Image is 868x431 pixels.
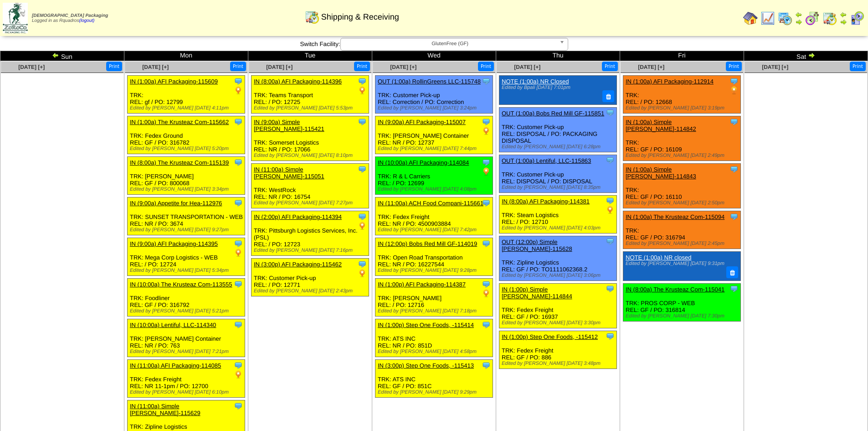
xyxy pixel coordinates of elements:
[602,90,614,102] button: Delete Note
[358,269,367,278] img: PO
[606,196,615,205] img: Tooltip
[375,238,493,276] div: TRK: Open Road Transportation REL: NR / PO: 16227544
[358,260,367,269] img: Tooltip
[482,280,491,289] img: Tooltip
[502,110,604,117] a: OUT (1:00a) Bobs Red Mill GF-115851
[254,78,342,85] a: IN (8:00a) AFI Packaging-114396
[254,248,369,253] div: Edited by [PERSON_NAME] [DATE] 7:16pm
[124,51,248,61] td: Mon
[378,281,466,288] a: IN (1:00p) AFI Packaging-114387
[378,146,493,151] div: Edited by [PERSON_NAME] [DATE] 7:44pm
[234,361,243,370] img: Tooltip
[729,86,739,95] img: PO
[623,211,741,249] div: TRK: REL: GF / PO: 316794
[234,86,243,95] img: PO
[743,11,758,26] img: home.gif
[130,403,200,416] a: IN (11:00a) Simple [PERSON_NAME]-115629
[3,3,28,33] img: zoroco-logo-small.webp
[230,62,246,71] button: Print
[252,164,369,208] div: TRK: WestRock REL: NR / PO: 16754
[375,279,493,317] div: TRK: [PERSON_NAME] REL: / PO: 12716
[128,238,245,276] div: TRK: Mega Corp Logistics - WEB REL: / PO: 12724
[744,51,868,61] td: Sat
[502,361,616,366] div: Edited by [PERSON_NAME] [DATE] 3:48pm
[128,279,245,317] div: TRK: Foodliner REL: GF / PO: 316792
[378,187,493,192] div: Edited by [PERSON_NAME] [DATE] 4:08pm
[729,165,739,174] img: Tooltip
[358,77,367,86] img: Tooltip
[254,119,324,132] a: IN (9:00a) Simple [PERSON_NAME]-115421
[760,11,775,26] img: line_graph.gif
[358,86,367,95] img: PO
[822,11,837,26] img: calendarinout.gif
[502,320,616,326] div: Edited by [PERSON_NAME] [DATE] 3:30pm
[378,362,474,369] a: IN (3:00p) Step One Foods, -115413
[378,78,481,85] a: OUT (1:00a) RollinGreens LLC-115748
[726,62,742,71] button: Print
[130,349,245,354] div: Edited by [PERSON_NAME] [DATE] 7:21pm
[234,239,243,248] img: Tooltip
[234,320,243,329] img: Tooltip
[130,308,245,314] div: Edited by [PERSON_NAME] [DATE] 5:21pm
[482,320,491,329] img: Tooltip
[254,213,342,220] a: IN (2:00p) AFI Packaging-114394
[623,116,741,161] div: TRK: REL: GF / PO: 16109
[626,241,740,246] div: Edited by [PERSON_NAME] [DATE] 2:45pm
[482,239,491,248] img: Tooltip
[378,200,483,207] a: IN (11:00a) ACH Food Compani-115661
[638,64,664,70] a: [DATE] [+]
[482,126,491,135] img: PO
[502,286,572,300] a: IN (1:00p) Simple [PERSON_NAME]-114844
[234,401,243,410] img: Tooltip
[358,165,367,174] img: Tooltip
[372,51,496,61] td: Wed
[626,213,724,220] a: IN (1:00a) The Krusteaz Com-115094
[378,105,493,111] div: Edited by [PERSON_NAME] [DATE] 3:24pm
[375,360,493,398] div: TRK: ATS INC REL: GF / PO: 851C
[378,227,493,233] div: Edited by [PERSON_NAME] [DATE] 7:42pm
[375,157,493,195] div: TRK: R & L Carriers REL: / PO: 12699
[130,322,216,328] a: IN (10:00a) Lentiful, LLC-114340
[499,155,617,192] div: TRK: Customer Pick-up REL: DISPOSAL / PO: DISPOSAL
[106,62,122,71] button: Print
[375,116,493,154] div: TRK: [PERSON_NAME] Container REL: NR / PO: 12737
[266,64,293,70] a: [DATE] [+]
[128,76,245,114] div: TRK: REL: gf / PO: 12799
[502,225,616,231] div: Edited by [PERSON_NAME] [DATE] 4:03pm
[778,11,792,26] img: calendarprod.gif
[248,51,372,61] td: Tue
[482,361,491,370] img: Tooltip
[128,360,245,398] div: TRK: Fedex Freight REL: NR 11-1pm / PO: 12700
[502,185,616,190] div: Edited by [PERSON_NAME] [DATE] 8:35pm
[805,11,820,26] img: calendarblend.gif
[626,200,740,206] div: Edited by [PERSON_NAME] [DATE] 2:50pm
[502,198,590,205] a: IN (8:00a) AFI Packaging-114381
[130,105,245,111] div: Edited by [PERSON_NAME] [DATE] 4:11pm
[128,319,245,357] div: TRK: [PERSON_NAME] Container REL: NR / PO: 763
[390,64,416,70] span: [DATE] [+]
[850,62,866,71] button: Print
[18,64,45,70] span: [DATE] [+]
[130,281,232,288] a: IN (10:00a) The Krusteaz Com-113555
[354,62,370,71] button: Print
[729,77,739,86] img: Tooltip
[626,153,740,158] div: Edited by [PERSON_NAME] [DATE] 2:49pm
[79,18,94,23] a: (logout)
[606,108,615,117] img: Tooltip
[499,283,617,328] div: TRK: Fedex Freight REL: GF / PO: 16937
[514,64,540,70] span: [DATE] [+]
[52,52,59,59] img: arrowleft.gif
[0,51,124,61] td: Sun
[478,62,494,71] button: Print
[620,51,744,61] td: Fri
[254,200,369,206] div: Edited by [PERSON_NAME] [DATE] 7:27pm
[623,164,741,208] div: TRK: REL: GF / PO: 16110
[375,319,493,357] div: TRK: ATS INC REL: NR / PO: 851D
[130,159,229,166] a: IN (8:00a) The Krusteaz Com-115139
[254,288,369,294] div: Edited by [PERSON_NAME] [DATE] 2:43pm
[840,11,847,18] img: arrowleft.gif
[378,389,493,395] div: Edited by [PERSON_NAME] [DATE] 9:29pm
[626,313,740,319] div: Edited by [PERSON_NAME] [DATE] 7:30pm
[130,240,218,247] a: IN (9:00a) AFI Packaging-114395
